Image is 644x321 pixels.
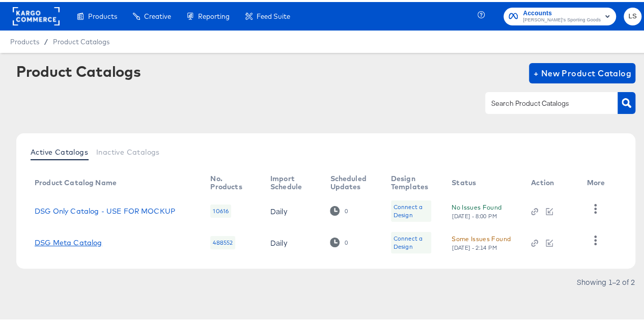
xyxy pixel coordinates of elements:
[503,6,616,23] button: Accounts[PERSON_NAME]'s Sporting Goods
[35,177,117,185] div: Product Catalog Name
[35,205,175,213] a: DSG Only Catalog - USE FOR MOCKUP
[262,193,322,225] td: Daily
[578,169,617,193] th: More
[198,10,230,18] span: Reporting
[31,146,88,154] span: Active Catalogs
[330,172,370,189] div: Scheduled Updates
[394,201,429,217] div: Connect a Design
[523,14,601,22] span: [PERSON_NAME]'s Sporting Goods
[576,276,635,283] div: Showing 1–2 of 2
[523,6,601,17] span: Accounts
[624,6,641,23] button: LS
[210,234,235,247] div: 488552
[452,242,497,249] div: [DATE] - 2:14 PM
[210,172,249,189] div: No. Products
[270,172,310,189] div: Import Schedule
[330,236,348,245] div: 0
[489,96,598,107] input: Search Product Catalogs
[533,64,631,78] span: + New Product Catalog
[344,237,348,244] div: 0
[529,61,635,81] button: + New Product Catalog
[88,10,117,18] span: Products
[523,169,578,193] th: Action
[257,10,290,18] span: Feed Suite
[330,204,348,214] div: 0
[391,172,432,189] div: Design Templates
[391,198,432,220] div: Connect a Design
[144,10,171,18] span: Creative
[262,225,322,256] td: Daily
[628,9,637,20] span: LS
[452,231,511,249] button: Some Issues Found[DATE] - 2:14 PM
[39,36,53,44] span: /
[443,169,523,193] th: Status
[96,146,160,154] span: Inactive Catalogs
[35,237,102,245] a: DSG Meta Catalog
[452,231,511,242] div: Some Issues Found
[210,202,231,216] div: 10616
[394,232,429,249] div: Connect a Design
[344,206,348,213] div: 0
[53,36,109,44] a: Product Catalogs
[391,230,432,251] div: Connect a Design
[10,36,39,44] span: Products
[16,61,141,77] div: Product Catalogs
